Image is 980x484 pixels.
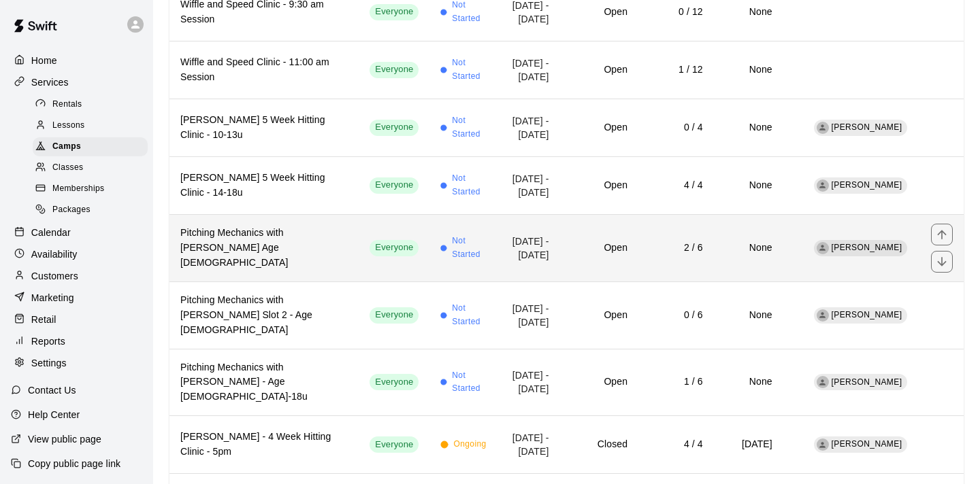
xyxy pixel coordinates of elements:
div: Lessons [33,116,148,135]
button: move item up [931,224,953,245]
h6: None [725,178,772,193]
h6: Pitching Mechanics with [PERSON_NAME] Age [DEMOGRAPHIC_DATA] [180,226,348,271]
h6: None [725,5,772,20]
span: [PERSON_NAME] [832,377,902,387]
p: Reports [31,334,65,348]
p: Contact Us [28,383,76,397]
h6: [PERSON_NAME] 5 Week Hitting Clinic - 14-18u [180,171,348,201]
div: Camps [33,137,148,156]
a: Retail [11,309,142,330]
span: Packages [52,203,91,217]
h6: Pitching Mechanics with [PERSON_NAME] - Age [DEMOGRAPHIC_DATA]-18u [180,360,348,405]
h6: None [725,308,772,323]
h6: None [725,63,772,77]
span: Everyone [370,438,419,451]
a: Classes [33,158,153,179]
h6: Open [571,178,627,193]
h6: Wiffle and Speed Clinic - 11:00 am Session [180,55,348,85]
a: Memberships [33,179,153,200]
td: [DATE] - [DATE] [500,349,560,416]
a: Services [11,72,142,92]
span: Everyone [370,179,419,192]
p: Help Center [28,408,80,421]
a: Home [11,50,142,71]
div: This service is visible to all of your customers [370,240,419,256]
h6: 4 / 4 [649,178,703,193]
h6: Open [571,241,627,256]
div: Rentals [33,95,148,114]
div: Classes [33,158,148,177]
div: This service is visible to all of your customers [370,374,419,390]
span: Everyone [370,309,419,322]
p: Home [31,54,57,67]
td: [DATE] - [DATE] [500,214,560,281]
p: Copy public page link [28,457,120,470]
td: [DATE] - [DATE] [500,99,560,156]
h6: Open [571,308,627,323]
h6: 0 / 6 [649,308,703,323]
h6: [PERSON_NAME] - 4 Week Hitting Clinic - 5pm [180,430,348,460]
td: [DATE] - [DATE] [500,416,560,474]
span: Everyone [370,241,419,254]
p: Customers [31,269,78,283]
span: [PERSON_NAME] [832,122,902,132]
a: Calendar [11,222,142,243]
a: Lessons [33,115,153,136]
h6: [DATE] [725,437,772,452]
div: This service is visible to all of your customers [370,120,419,136]
a: Customers [11,266,142,286]
td: [DATE] - [DATE] [500,281,560,349]
h6: None [725,241,772,256]
div: Packages [33,201,148,220]
h6: 1 / 6 [649,375,703,390]
h6: 4 / 4 [649,437,703,452]
p: Marketing [31,291,74,305]
div: Eric Martin [817,179,829,192]
div: David Bruinsma [817,309,829,322]
a: Rentals [33,94,153,115]
h6: 0 / 12 [649,5,703,20]
a: Camps [33,137,153,158]
h6: Open [571,5,627,20]
h6: [PERSON_NAME] 5 Week Hitting Clinic - 10-13u [180,113,348,143]
a: Reports [11,331,142,351]
div: David Bruinsma [817,242,829,254]
div: This service is visible to all of your customers [370,436,419,453]
a: Settings [11,353,142,373]
a: Availability [11,244,142,264]
p: Services [31,75,69,89]
span: Everyone [370,63,419,76]
div: David Bruinsma [817,376,829,388]
p: Settings [31,356,67,370]
span: Ongoing [453,438,486,451]
h6: 2 / 6 [649,241,703,256]
p: View public page [28,432,101,446]
span: Memberships [52,182,104,196]
span: [PERSON_NAME] [832,310,902,319]
td: [DATE] - [DATE] [500,156,560,214]
button: move item down [931,251,953,273]
span: Everyone [370,5,419,18]
span: [PERSON_NAME] [832,243,902,252]
span: Camps [52,140,81,154]
span: Not Started [452,235,488,262]
div: Eric Martin [817,122,829,134]
a: Packages [33,200,153,221]
h6: Open [571,375,627,390]
span: Not Started [452,302,488,329]
h6: 0 / 4 [649,120,703,135]
span: Everyone [370,376,419,389]
span: [PERSON_NAME] [832,439,902,449]
div: This service is visible to all of your customers [370,62,419,78]
h6: None [725,120,772,135]
h6: Open [571,120,627,135]
span: [PERSON_NAME] [832,180,902,190]
p: Retail [31,313,56,326]
p: Calendar [31,226,71,239]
